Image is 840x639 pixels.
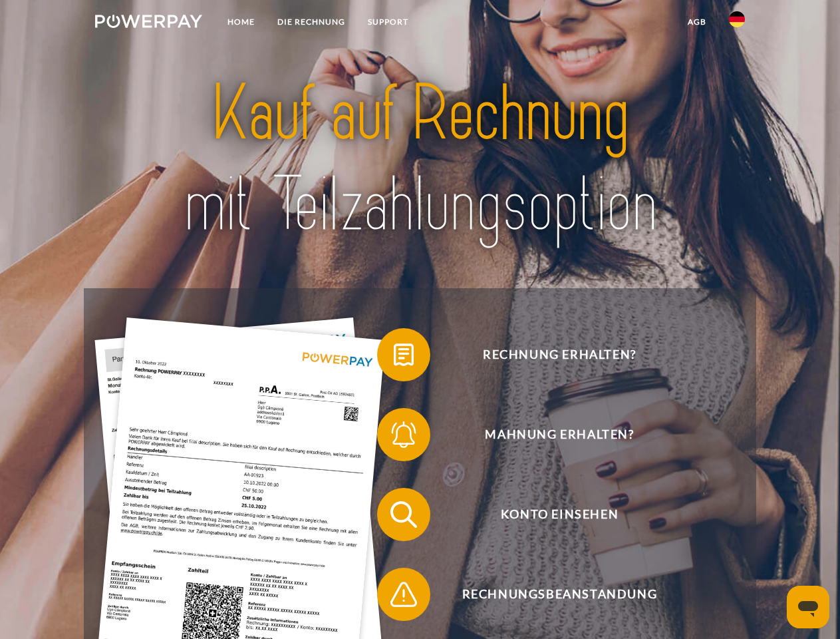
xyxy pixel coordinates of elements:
img: de [729,11,745,27]
img: qb_warning.svg [387,578,420,611]
button: Rechnung erhalten? [377,328,723,381]
iframe: Schaltfläche zum Öffnen des Messaging-Fensters [787,586,829,628]
span: Rechnung erhalten? [396,328,722,381]
a: SUPPORT [356,10,420,34]
button: Rechnungsbeanstandung [377,568,723,621]
img: qb_search.svg [387,498,420,531]
a: DIE RECHNUNG [266,10,356,34]
a: Home [216,10,266,34]
img: title-powerpay_de.svg [127,64,713,255]
img: qb_bill.svg [387,338,420,371]
button: Konto einsehen [377,488,723,541]
span: Rechnungsbeanstandung [396,568,722,621]
span: Mahnung erhalten? [396,408,722,461]
img: qb_bell.svg [387,418,420,451]
button: Mahnung erhalten? [377,408,723,461]
a: agb [676,10,718,34]
span: Konto einsehen [396,488,722,541]
img: logo-powerpay-white.svg [95,15,202,28]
